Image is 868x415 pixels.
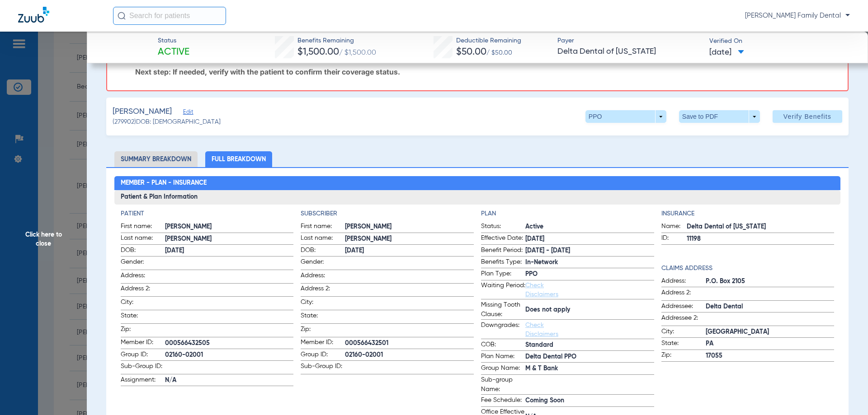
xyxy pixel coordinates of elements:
[525,396,654,406] span: Coming Soon
[301,257,345,270] span: Gender:
[301,284,345,296] span: Address 2:
[301,350,345,361] span: Group ID:
[486,50,512,56] span: / $50.00
[114,151,198,167] li: Summary Breakdown
[481,222,525,233] span: Status:
[481,257,525,268] span: Benefits Type:
[481,233,525,244] span: Effective Date:
[114,176,841,191] h2: Member - Plan - Insurance
[165,222,294,232] span: [PERSON_NAME]
[525,282,558,298] a: Check Disclaimers
[121,233,165,244] span: Last name:
[301,311,345,323] span: State:
[456,47,486,57] span: $50.00
[679,110,760,123] button: Save to PDF
[121,350,165,361] span: Group ID:
[661,327,706,338] span: City:
[301,298,345,310] span: City:
[297,36,376,46] span: Benefits Remaining
[121,271,165,283] span: Address:
[301,233,345,244] span: Last name:
[661,313,706,326] span: Addressee 2:
[481,209,654,219] h4: Plan
[158,36,189,46] span: Status
[706,302,835,312] span: Delta Dental
[709,47,744,58] span: [DATE]
[525,352,654,362] span: Delta Dental PPO
[481,300,525,319] span: Missing Tooth Clause:
[481,364,525,374] span: Group Name:
[525,222,654,232] span: Active
[135,67,838,76] p: Next step: If needed, verify with the patient to confirm their coverage status.
[481,269,525,280] span: Plan Type:
[661,276,706,287] span: Address:
[687,234,835,244] span: 11198
[706,327,835,337] span: [GEOGRAPHIC_DATA]
[706,339,835,349] span: PA
[525,258,654,267] span: In-Network
[165,350,294,360] span: 02160-02001
[301,325,345,337] span: Zip:
[183,109,191,117] span: Edit
[745,11,850,20] span: [PERSON_NAME] Family Dental
[661,339,706,350] span: State:
[345,246,474,256] span: [DATE]
[661,209,835,219] h4: Insurance
[301,246,345,256] span: DOB:
[773,110,842,123] button: Verify Benefits
[585,110,666,123] button: PPO
[557,46,702,57] span: Delta Dental of [US_STATE]
[706,351,835,361] span: 17055
[661,264,835,273] h4: Claims Address
[706,277,835,286] span: P.O. Box 2105
[661,222,687,233] span: Name:
[345,350,474,360] span: 02160-02001
[165,376,294,385] span: N/A
[481,352,525,363] span: Plan Name:
[121,362,165,374] span: Sub-Group ID:
[121,257,165,270] span: Gender:
[165,234,294,244] span: [PERSON_NAME]
[481,246,525,256] span: Benefit Period:
[661,350,706,361] span: Zip:
[525,364,654,373] span: M & T Bank
[661,288,706,300] span: Address 2:
[525,305,654,315] span: Does not apply
[525,322,558,337] a: Check Disclaimers
[339,49,376,56] span: / $1,500.00
[18,7,49,23] img: Zuub Logo
[121,284,165,296] span: Address 2:
[301,209,474,219] h4: Subscriber
[113,106,172,117] span: [PERSON_NAME]
[345,339,474,348] span: 000566432501
[205,151,272,167] li: Full Breakdown
[158,46,189,59] span: Active
[481,396,525,406] span: Fee Schedule:
[301,338,345,349] span: Member ID:
[481,375,525,394] span: Sub-group Name:
[823,372,868,415] div: Chat Widget
[165,246,294,256] span: [DATE]
[525,270,654,279] span: PPO
[661,233,687,244] span: ID:
[709,37,854,46] span: Verified On
[481,340,525,351] span: COB:
[121,246,165,256] span: DOB:
[345,234,474,244] span: [PERSON_NAME]
[301,222,345,233] span: First name:
[121,209,294,219] h4: Patient
[121,325,165,337] span: Zip:
[118,12,126,20] img: Search Icon
[121,338,165,349] span: Member ID:
[661,302,706,312] span: Addressee:
[121,298,165,310] span: City:
[113,117,221,127] span: (279902) DOB: [DEMOGRAPHIC_DATA]
[481,281,525,299] span: Waiting Period:
[481,321,525,339] span: Downgrades:
[121,375,165,386] span: Assignment:
[525,246,654,256] span: [DATE] - [DATE]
